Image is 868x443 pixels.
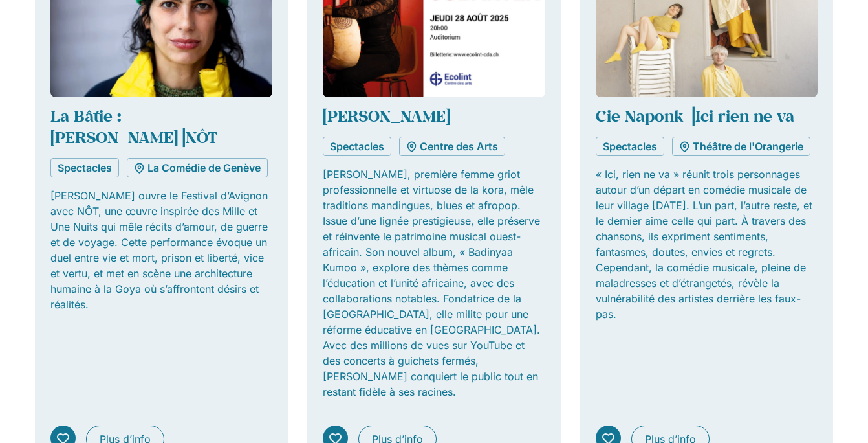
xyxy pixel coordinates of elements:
[50,188,273,312] p: [PERSON_NAME] ouvre le Festival d’Avignon avec NÔT, une œuvre inspirée des Mille et Une Nuits qui...
[323,166,545,400] p: [PERSON_NAME], première femme griot professionnelle et virtuose de la kora, mêle traditions mandi...
[323,105,450,126] a: [PERSON_NAME]
[596,166,818,322] p: « Ici, rien ne va » réunit trois personnages autour d’un départ en comédie musicale de leur villa...
[323,137,391,156] a: Spectacles
[596,105,794,126] a: Cie Naponk ⎥Ici rien ne va
[399,137,505,156] a: Centre des Arts
[672,137,810,156] a: Théâtre de l'Orangerie
[596,137,664,156] a: Spectacles
[50,105,217,148] a: La Bâtie : [PERSON_NAME]⎥NÔT
[127,158,268,177] a: La Comédie de Genève
[50,158,119,177] a: Spectacles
